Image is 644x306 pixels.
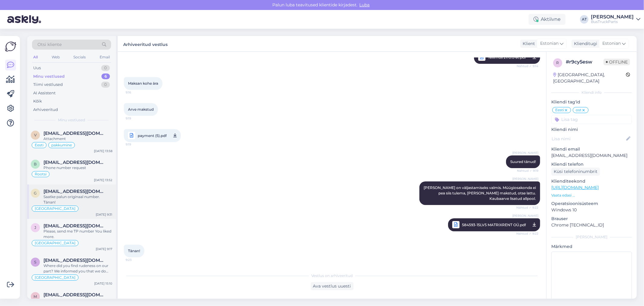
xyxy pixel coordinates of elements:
[43,160,106,165] span: ba.akeri.ab@gmail.com
[424,185,537,201] span: [PERSON_NAME] on väljastamiseks valmis. Müügiosakonda ei pea siis tulema, [PERSON_NAME] makstud, ...
[33,73,65,80] div: Minu vestlused
[35,207,75,210] span: [GEOGRAPHIC_DATA]
[311,273,353,278] span: Vestlus on arhiveeritud
[555,108,564,112] span: Eesti
[33,98,42,104] div: Kõik
[138,132,167,139] span: payment (5).pdf
[98,53,111,61] div: Email
[311,282,354,290] div: Ava vestlus uuesti
[516,168,538,173] span: Nähtud ✓ 9:19
[551,90,632,95] div: Kliendi info
[591,15,640,24] a: [PERSON_NAME]BusTruckParts
[34,162,37,166] span: b
[72,53,87,61] div: Socials
[126,116,148,121] span: 9:19
[551,193,632,198] p: Vaata edasi ...
[126,90,148,95] span: 9:16
[43,298,112,303] div: So, are You interested in orderimng?
[556,60,559,65] span: r
[591,15,634,19] div: [PERSON_NAME]
[512,177,538,181] span: [PERSON_NAME]
[43,292,106,298] span: mrjapan68@hotmail.com
[96,247,112,251] div: [DATE] 9:17
[552,135,625,142] input: Lisa nimi
[126,258,148,262] span: 9:23
[101,73,110,80] div: 6
[529,14,566,25] div: Aktiivne
[33,90,56,96] div: AI Assistent
[35,241,75,245] span: [GEOGRAPHIC_DATA]
[43,194,112,205] div: Saatke palun originaal number. Tänan!
[35,276,75,279] span: [GEOGRAPHIC_DATA]
[43,223,106,229] span: jellouliandco@gmail.com
[551,146,632,152] p: Kliendi email
[5,41,16,52] img: Askly Logo
[551,152,632,159] p: [EMAIL_ADDRESS][DOMAIN_NAME]
[37,41,62,48] span: Otsi kliente
[43,229,112,239] div: Please, send me TP number You liked more.
[551,200,632,207] p: Operatsioonisüsteem
[43,189,106,194] span: grinder831@windowslive.com
[551,99,632,105] p: Kliendi tag'id
[576,108,582,112] span: ost
[50,53,61,61] div: Web
[553,72,626,84] div: [GEOGRAPHIC_DATA], [GEOGRAPHIC_DATA]
[34,133,37,137] span: v
[101,65,110,71] div: 0
[33,65,41,71] div: Uus
[516,205,538,210] span: Nähtud ✓ 9:22
[94,178,112,182] div: [DATE] 13:52
[572,41,597,47] div: Klienditugi
[124,129,181,142] a: payment (5).pdf9:19
[101,82,110,88] div: 0
[580,15,588,24] div: AT
[43,263,112,274] div: Where did you find rudeness on our part? We informed you that we do not have the necessary camera...
[551,243,632,250] p: Märkmed
[551,222,632,228] p: Chrome [TECHNICAL_ID]
[34,191,37,195] span: g
[591,19,634,24] div: BusTruckParts
[551,207,632,213] p: Windows 10
[551,185,599,190] a: [URL][DOMAIN_NAME]
[128,249,140,253] span: Tänan!
[126,141,148,148] span: 9:19
[35,143,43,147] span: Eesti
[34,260,37,264] span: s
[551,234,632,240] div: [PERSON_NAME]
[512,151,538,155] span: [PERSON_NAME]
[32,53,39,61] div: All
[566,58,604,66] div: # r9cy5esw
[510,159,536,164] span: Suured tänud!
[34,225,36,230] span: j
[551,126,632,133] p: Kliendi nimi
[551,216,632,222] p: Brauser
[128,81,158,86] span: Maksan kohe ära
[43,258,106,263] span: sherrysingh58@yahoo.com
[33,82,63,88] div: Tiimi vestlused
[123,40,168,48] label: Arhiveeritud vestlus
[33,107,58,113] div: Arhiveeritud
[96,212,112,217] div: [DATE] 9:31
[35,172,46,176] span: Rootsi
[34,294,37,299] span: m
[58,117,85,123] span: Minu vestlused
[448,218,540,231] a: [PERSON_NAME]584593-15LV5 MATRIXRENT OÜ.pdfNähtud ✓ 9:22
[516,62,538,70] span: Nähtud ✓ 9:14
[358,2,372,8] span: Luba
[551,178,632,184] p: Klienditeekond
[520,41,535,47] div: Klient
[551,161,632,168] p: Kliendi telefon
[540,40,559,47] span: Estonian
[51,143,72,147] span: pakkumine
[43,131,106,136] span: veiko.paimla@gmail.com
[512,213,538,218] span: [PERSON_NAME]
[602,40,621,47] span: Estonian
[551,168,600,176] div: Küsi telefoninumbrit
[516,230,538,237] span: Nähtud ✓ 9:22
[94,149,112,153] div: [DATE] 13:58
[604,59,630,65] span: Offline
[462,221,526,229] span: 584593-15LV5 MATRIXRENT OÜ.pdf
[128,107,154,112] span: Arve makstud
[94,281,112,286] div: [DATE] 15:10
[43,136,112,142] div: Attachment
